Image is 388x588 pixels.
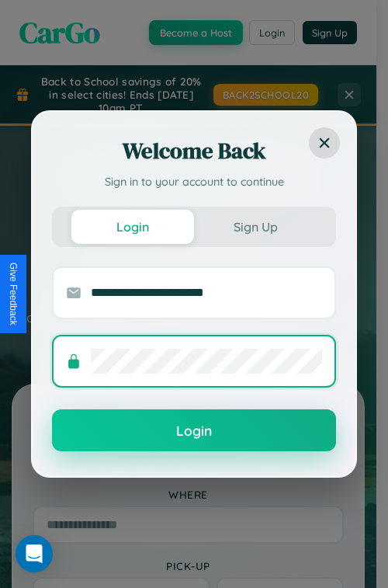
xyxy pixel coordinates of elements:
div: Give Feedback [8,263,19,325]
button: Sign Up [194,210,317,244]
button: Login [71,210,194,244]
h2: Welcome Back [52,135,336,166]
p: Sign in to your account to continue [52,174,336,191]
button: Login [52,409,336,451]
div: Open Intercom Messenger [16,535,53,572]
